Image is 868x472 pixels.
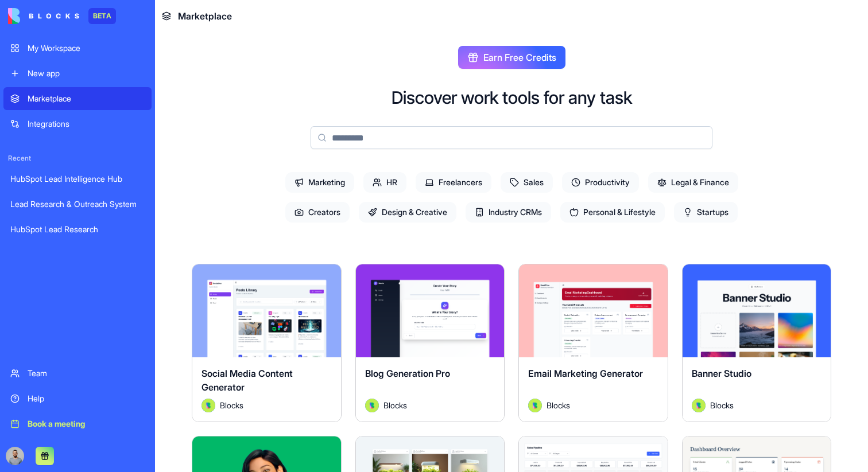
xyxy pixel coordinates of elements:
[560,202,665,223] span: Personal & Lifestyle
[501,172,553,193] span: Sales
[528,399,542,412] img: Avatar
[220,399,243,411] span: Blocks
[28,368,145,379] div: Team
[10,224,145,235] div: HubSpot Lead Research
[28,418,145,430] div: Book a meeting
[518,264,668,422] a: Email Marketing GeneratorAvatarBlocks
[359,202,456,223] span: Design & Creative
[416,172,491,193] span: Freelancers
[6,447,24,465] img: image_123650291_bsq8ao.jpg
[483,50,556,64] span: Earn Free Credits
[201,368,293,393] span: Social Media Content Generator
[3,193,152,216] a: Lead Research & Outreach System
[674,202,738,223] span: Startups
[3,62,152,85] a: New app
[285,172,354,193] span: Marketing
[355,264,505,422] a: Blog Generation ProAvatarBlocks
[28,93,145,104] div: Marketplace
[285,202,350,223] span: Creators
[692,368,751,379] span: Banner Studio
[692,399,706,412] img: Avatar
[178,9,232,23] span: Marketplace
[3,87,152,110] a: Marketplace
[528,366,658,399] div: Email Marketing Generator
[88,8,116,24] div: BETA
[28,393,145,404] div: Help
[383,399,407,411] span: Blocks
[692,366,822,399] div: Banner Studio
[8,8,79,24] img: logo
[28,42,145,54] div: My Workspace
[3,387,152,410] a: Help
[3,218,152,241] a: HubSpot Lead Research
[10,198,145,210] div: Lead Research & Outreach System
[3,412,152,435] a: Book a meeting
[3,362,152,385] a: Team
[3,154,152,163] span: Recent
[392,87,632,108] h2: Discover work tools for any task
[710,399,734,411] span: Blocks
[201,399,215,412] img: Avatar
[8,8,116,24] a: BETA
[201,366,332,399] div: Social Media Content Generator
[562,172,639,193] span: Productivity
[365,366,495,399] div: Blog Generation Pro
[466,202,551,223] span: Industry CRMs
[3,37,152,60] a: My Workspace
[458,46,565,69] button: Earn Free Credits
[648,172,738,193] span: Legal & Finance
[192,264,342,422] a: Social Media Content GeneratorAvatarBlocks
[10,173,145,185] div: HubSpot Lead Intelligence Hub
[682,264,832,422] a: Banner StudioAvatarBlocks
[365,368,450,379] span: Blog Generation Pro
[528,368,643,379] span: Email Marketing Generator
[3,167,152,190] a: HubSpot Lead Intelligence Hub
[28,68,145,79] div: New app
[547,399,570,411] span: Blocks
[28,118,145,130] div: Integrations
[363,172,406,193] span: HR
[365,399,379,412] img: Avatar
[3,112,152,135] a: Integrations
